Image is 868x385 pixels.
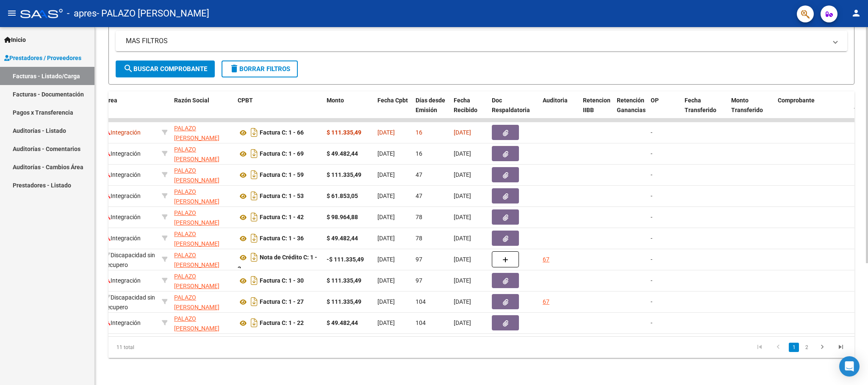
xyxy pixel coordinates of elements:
[105,235,141,242] span: Integración
[101,91,158,129] datatable-header-cell: Area
[543,255,549,264] div: 67
[174,166,231,184] div: 27228471815
[174,294,219,311] span: PALAZO [PERSON_NAME]
[123,65,207,73] span: Buscar Comprobante
[174,272,231,289] div: 27228471815
[377,150,395,157] span: [DATE]
[651,277,652,284] span: -
[174,250,231,268] div: 27228471815
[377,192,395,199] span: [DATE]
[105,252,155,268] span: Discapacidad sin recupero
[412,91,450,129] datatable-header-cell: Días desde Emisión
[416,192,422,199] span: 47
[174,124,231,141] div: 27228471815
[613,91,647,129] datatable-header-cell: Retención Ganancias
[454,192,471,199] span: [DATE]
[454,214,471,220] span: [DATE]
[260,172,304,179] strong: Factura C: 1 - 59
[854,235,861,242] span: DS
[238,254,317,272] strong: Nota de Crédito C: 1 - 2
[249,189,260,203] i: Descargar documento
[116,60,215,77] button: Buscar Comprobante
[116,31,847,51] mat-expansion-panel-header: MAS FILTROS
[174,187,231,205] div: 27228471815
[416,214,422,220] span: 78
[854,277,861,284] span: DS
[416,150,422,157] span: 16
[583,97,610,113] span: Retencion IIBB
[234,91,323,129] datatable-header-cell: CPBT
[651,129,652,136] span: -
[488,91,539,129] datatable-header-cell: Doc Respaldatoria
[492,97,530,113] span: Doc Respaldatoria
[327,171,361,178] strong: $ 111.335,49
[651,256,652,263] span: -
[651,235,652,242] span: -
[4,53,81,63] span: Prestadores / Proveedores
[377,277,395,284] span: [DATE]
[833,343,849,352] a: go to last page
[105,129,141,136] span: Integración
[416,277,422,284] span: 97
[249,250,260,264] i: Descargar documento
[651,97,659,104] span: OP
[651,214,652,220] span: -
[105,171,141,178] span: Integración
[327,150,358,157] strong: $ 49.482,44
[617,97,646,113] span: Retención Ganancias
[454,171,471,178] span: [DATE]
[260,151,304,157] strong: Factura C: 1 - 69
[454,256,471,263] span: [DATE]
[377,129,395,136] span: [DATE]
[174,188,219,205] span: PALAZO [PERSON_NAME]
[651,319,652,326] span: -
[651,150,652,157] span: -
[174,146,219,162] span: PALAZO [PERSON_NAME]
[454,129,471,136] span: [DATE]
[260,320,304,327] strong: Factura C: 1 - 22
[327,235,358,242] strong: $ 49.482,44
[454,97,477,113] span: Fecha Recibido
[327,192,358,199] strong: $ 61.853,05
[97,4,209,23] span: - PALAZO [PERSON_NAME]
[851,8,861,18] mat-icon: person
[416,171,422,178] span: 47
[770,343,786,352] a: go to previous page
[788,340,800,355] li: page 1
[249,316,260,330] i: Descargar documento
[249,147,260,160] i: Descargar documento
[105,277,141,284] span: Integración
[454,319,471,326] span: [DATE]
[377,235,395,242] span: [DATE]
[126,36,827,46] mat-panel-title: MAS FILTROS
[327,97,344,104] span: Monto
[543,97,568,104] span: Auditoria
[647,91,681,129] datatable-header-cell: OP
[260,193,304,200] strong: Factura C: 1 - 53
[249,295,260,308] i: Descargar documento
[222,60,298,77] button: Borrar Filtros
[174,209,219,226] span: PALAZO [PERSON_NAME]
[323,91,374,129] datatable-header-cell: Monto
[814,343,830,352] a: go to next page
[681,91,728,129] datatable-header-cell: Fecha Transferido
[174,231,219,247] span: PALAZO [PERSON_NAME]
[685,97,716,113] span: Fecha Transferido
[249,210,260,224] i: Descargar documento
[801,343,812,352] a: 2
[651,298,652,305] span: -
[454,277,471,284] span: [DATE]
[839,356,860,377] div: Open Intercom Messenger
[105,319,141,326] span: Integración
[416,319,426,326] span: 104
[854,192,861,199] span: DS
[174,167,219,184] span: PALAZO [PERSON_NAME]
[327,129,361,136] strong: $ 111.335,49
[249,231,260,245] i: Descargar documento
[416,129,422,136] span: 16
[854,214,861,220] span: DS
[174,208,231,226] div: 27228471815
[377,214,395,220] span: [DATE]
[174,145,231,162] div: 27228471815
[108,337,256,358] div: 11 total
